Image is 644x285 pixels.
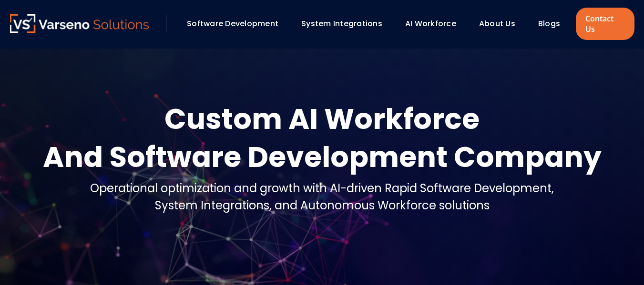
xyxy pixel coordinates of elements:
[10,14,149,33] img: Varseno Solutions – Product Engineering & IT Services
[296,16,396,32] div: System Integrations
[400,16,470,32] div: AI Workforce
[182,16,292,32] div: Software Development
[474,16,529,32] div: About Us
[90,180,554,197] div: Operational optimization and growth with AI-driven Rapid Software Development,
[576,8,634,40] a: Contact Us
[538,18,560,29] a: Blogs
[187,18,278,29] a: Software Development
[533,16,573,32] div: Blogs
[43,100,602,138] div: Custom AI Workforce
[479,18,515,29] a: About Us
[301,18,382,29] a: System Integrations
[90,197,554,214] div: System Integrations, and Autonomous Workforce solutions
[43,138,602,176] div: And Software Development Company
[405,18,456,29] a: AI Workforce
